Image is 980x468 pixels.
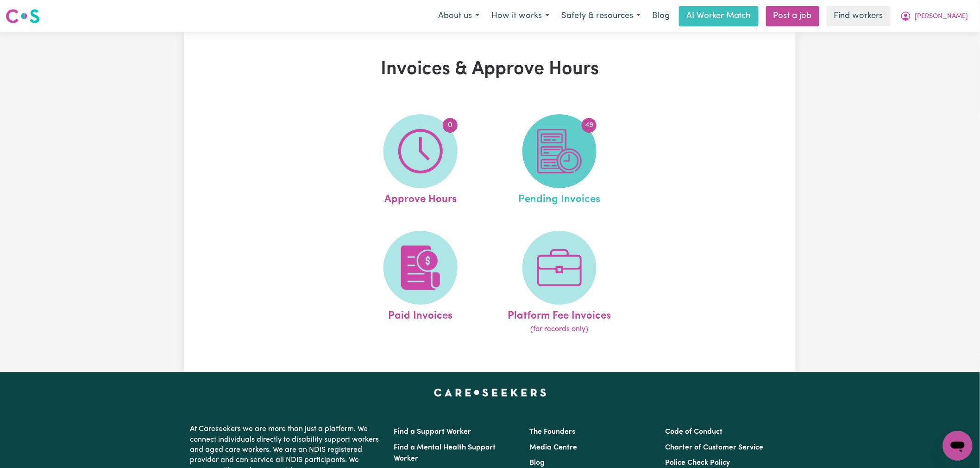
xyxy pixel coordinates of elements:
[943,431,973,461] iframe: Button to launch messaging window
[6,8,40,25] img: Careseekers logo
[647,6,675,26] a: Blog
[529,444,577,451] a: Media Centre
[530,324,588,335] span: (for records only)
[518,188,600,208] span: Pending Invoices
[508,305,611,324] span: Platform Fee Invoices
[666,428,723,436] a: Code of Conduct
[292,58,688,80] h1: Invoices & Approve Hours
[6,6,40,27] a: Careseekers logo
[354,114,487,208] a: Approve Hours
[666,444,764,451] a: Charter of Customer Service
[394,444,496,462] a: Find a Mental Health Support Worker
[915,12,968,22] span: [PERSON_NAME]
[384,188,457,208] span: Approve Hours
[432,6,485,26] button: About us
[582,118,597,133] span: 49
[894,6,974,26] button: My Account
[388,305,452,324] span: Paid Invoices
[827,6,891,26] a: Find workers
[394,428,471,436] a: Find a Support Worker
[666,459,730,467] a: Police Check Policy
[555,6,647,26] button: Safety & resources
[679,6,759,26] a: AI Worker Match
[529,459,545,467] a: Blog
[493,114,626,208] a: Pending Invoices
[485,6,555,26] button: How it works
[434,389,547,396] a: Careseekers home page
[443,118,458,133] span: 0
[766,6,819,26] a: Post a job
[354,231,487,335] a: Paid Invoices
[493,231,626,335] a: Platform Fee Invoices(for records only)
[529,428,575,436] a: The Founders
